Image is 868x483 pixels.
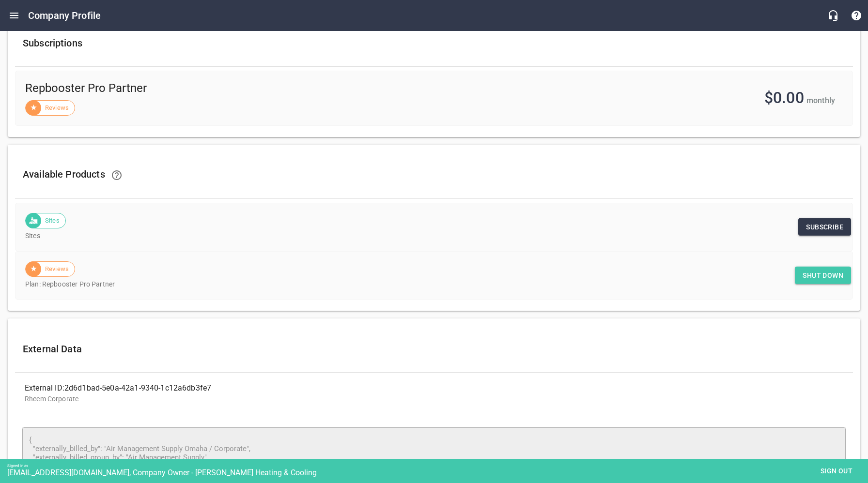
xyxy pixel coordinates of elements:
div: [EMAIL_ADDRESS][DOMAIN_NAME], Company Owner - [PERSON_NAME] Heating & Cooling [7,468,868,477]
span: monthly [806,96,835,105]
button: Sign out [812,462,861,480]
button: Shut down [795,267,851,285]
span: Sign out [816,465,857,477]
div: External ID: 2d6d1bad-5e0a-42a1-9340-1c12a6db3fe7 [25,382,434,394]
div: Reviews [25,261,75,277]
h6: External Data [23,341,845,357]
p: Rheem Corporate [25,394,843,404]
a: Learn how to upgrade and downgrade your Products [105,164,128,187]
span: Sites [39,216,65,226]
span: Shut down [803,270,843,282]
div: Sites [25,213,66,228]
h6: Available Products [23,164,845,187]
h6: Company Profile [28,8,101,23]
a: Subscribe [798,218,851,236]
span: Repbooster Pro Partner [25,81,448,96]
div: Signed in as [7,464,868,468]
div: Reviews [25,100,75,116]
span: $0.00 [764,89,804,107]
h6: Subscriptions [23,35,845,51]
button: Support Portal [845,4,868,27]
span: Reviews [39,264,75,274]
button: Open drawer [2,4,26,27]
p: Plan: Repbooster Pro Partner [25,279,835,289]
p: Sites [25,231,835,241]
button: Live Chat [821,4,845,27]
span: Subscribe [806,221,843,233]
span: Reviews [39,103,75,113]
